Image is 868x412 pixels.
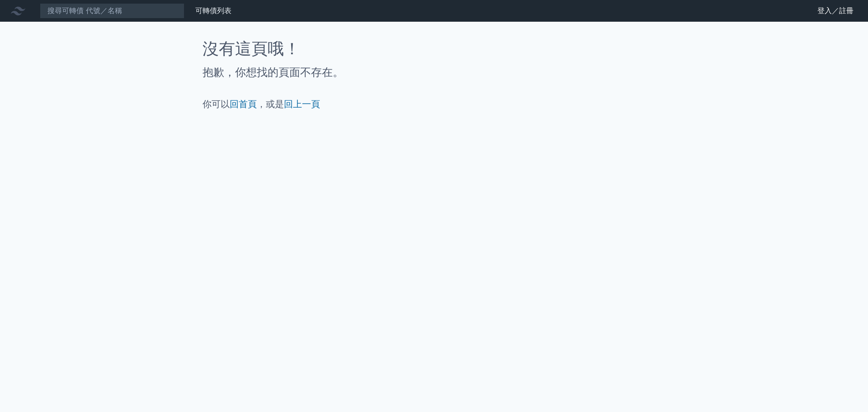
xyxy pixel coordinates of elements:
h1: 沒有這頁哦！ [203,40,665,58]
a: 可轉債列表 [195,6,231,15]
h2: 抱歉，你想找的頁面不存在。 [203,65,665,80]
a: 回首頁 [230,99,257,109]
input: 搜尋可轉債 代號／名稱 [40,3,184,19]
a: 登入／註冊 [810,4,861,18]
a: 回上一頁 [284,99,320,109]
p: 你可以 ，或是 [203,98,665,110]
